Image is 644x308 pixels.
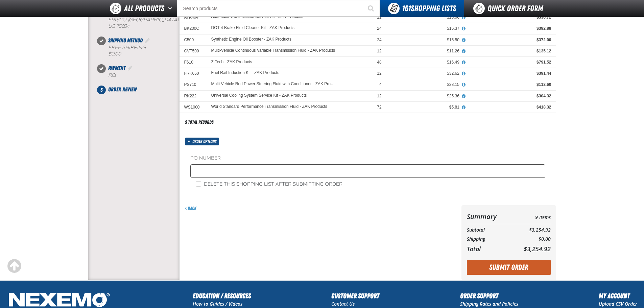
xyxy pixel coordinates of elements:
bdo: 75034 [116,23,129,29]
span: Shipping Method [108,37,143,44]
div: $15.50 [391,37,459,43]
td: 9 Items [510,211,550,222]
div: $28.15 [391,82,459,87]
div: $135.12 [469,48,551,54]
th: Subtotal [467,226,511,235]
h2: My Account [599,291,637,301]
span: Shopping Lists [402,4,456,13]
span: [GEOGRAPHIC_DATA] [128,17,178,23]
td: C500 [180,34,207,45]
a: Automatic Transmission Service Kit - ZAK Products [211,15,304,19]
div: $5.81 [391,104,459,110]
h2: Education / Resources [193,291,251,301]
span: FRISCO [108,17,126,23]
span: US [108,23,115,29]
a: Upload CSV Order [599,301,637,307]
a: Edit Payment [127,65,134,71]
span: 24 [377,38,381,42]
a: DOT 4 Brake Fluid Cleaner Kit - ZAK Products [211,26,295,30]
span: 4 [379,82,382,87]
a: World Standard Performance Transmission Fluid - ZAK Products [211,104,327,109]
td: PS710 [180,79,207,90]
div: $112.60 [469,82,551,87]
button: Order options [185,138,219,145]
a: Synthetic Engine Oil Booster - ZAK Products [211,37,291,42]
td: $0.00 [510,235,550,244]
label: PO Number [190,155,545,162]
div: $304.32 [469,93,551,99]
td: CVT500 [180,45,207,56]
span: 5 [97,86,106,94]
div: $372.00 [469,37,551,43]
button: View All Prices for World Standard Performance Transmission Fluid - ZAK Products [459,104,468,111]
a: Multi-Vehicle Continuous Variable Transmission Fluid - ZAK Products [211,48,335,53]
span: Payment [108,65,125,71]
a: Edit Shipping Method [144,37,151,44]
strong: $0.00 [108,51,121,57]
div: $25.36 [391,93,459,99]
button: View All Prices for Fuel Rail Induction Kit - ZAK Products [459,71,468,77]
li: Payment. Step 4 of 5. Completed [101,64,180,86]
div: $11.26 [391,48,459,54]
button: Submit Order [467,260,551,275]
td: ATK404 [180,12,207,23]
label: Delete this shopping list after submitting order [196,181,342,188]
div: Scroll to the top [7,259,22,274]
a: Z-Tech - ZAK Products [211,60,252,64]
div: $16.37 [391,26,459,31]
a: Multi-Vehicle Red Power Steering Fluid with Conditioner - ZAK Products [211,82,337,87]
strong: 161 [402,4,411,13]
a: Fuel Rail Induction Kit - ZAK Products [211,71,279,75]
td: FRK660 [180,68,207,79]
span: 48 [377,60,381,65]
button: View All Prices for DOT 4 Brake Fluid Cleaner Kit - ZAK Products [459,26,468,32]
th: Summary [467,211,511,222]
div: $791.52 [469,60,551,65]
td: $3,254.92 [510,226,550,235]
span: Order Review [108,86,137,93]
button: View All Prices for Multi-Vehicle Continuous Variable Transmission Fluid - ZAK Products [459,48,468,54]
h2: Order Support [460,291,518,301]
span: 12 [377,49,381,53]
span: 72 [377,105,381,110]
button: View All Prices for Automatic Transmission Service Kit - ZAK Products [459,15,468,21]
div: Free Shipping: [108,45,180,57]
div: $391.44 [469,71,551,76]
div: $392.88 [469,26,551,31]
div: 9 total records [185,119,214,125]
td: RK222 [180,90,207,101]
button: View All Prices for Z-Tech - ZAK Products [459,60,468,66]
button: View All Prices for Multi-Vehicle Red Power Steering Fluid with Conditioner - ZAK Products [459,82,468,88]
span: 12 [377,94,381,98]
h2: Customer Support [331,291,379,301]
li: Order Review. Step 5 of 5. Not Completed [101,86,180,94]
a: Shipping Rates and Policies [460,301,518,307]
td: F610 [180,57,207,68]
div: $16.49 [391,60,459,65]
span: $3,254.92 [524,245,551,253]
div: $418.32 [469,104,551,110]
td: BK200C [180,23,207,34]
button: View All Prices for Universal Cooling System Service Kit - ZAK Products [459,93,468,99]
span: 12 [377,71,381,76]
div: $28.06 [391,15,459,20]
a: Contact Us [331,301,355,307]
input: Delete this shopping list after submitting order [196,181,201,187]
button: View All Prices for Synthetic Engine Oil Booster - ZAK Products [459,37,468,43]
li: Shipping Method. Step 3 of 5. Completed [101,37,180,64]
a: How to Guides / Videos [193,301,242,307]
td: WS1000 [180,101,207,113]
div: $32.62 [391,71,459,76]
span: 24 [377,26,381,31]
div: $336.72 [469,15,551,20]
th: Total [467,243,511,254]
th: Shipping [467,235,511,244]
div: P.O. [108,72,180,79]
span: Order options [192,138,219,145]
a: Universal Cooling System Service Kit - ZAK Products [211,93,307,98]
span: All Products [124,2,164,15]
span: 12 [377,15,381,20]
a: Back [185,206,196,211]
